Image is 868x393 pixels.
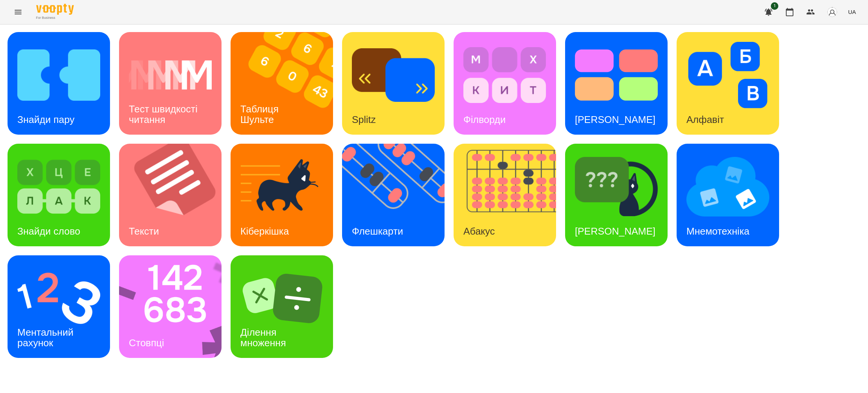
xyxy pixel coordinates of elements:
[9,3,27,21] button: Menu
[119,255,231,358] img: Стовпці
[827,7,837,17] img: avatar_s.png
[454,32,556,135] a: ФілвордиФілворди
[677,144,779,246] a: МнемотехнікаМнемотехніка
[352,42,435,108] img: Splitz
[17,114,75,125] h3: Знайди пару
[231,32,342,135] img: Таблиця Шульте
[17,42,100,108] img: Знайди пару
[677,32,779,135] a: АлфавітАлфавіт
[342,32,445,135] a: SplitzSplitz
[240,154,323,220] img: Кіберкішка
[565,32,668,135] a: Тест Струпа[PERSON_NAME]
[686,154,769,220] img: Мнемотехніка
[463,42,546,108] img: Філворди
[119,32,222,135] a: Тест швидкості читанняТест швидкості читання
[342,144,445,246] a: ФлешкартиФлешкарти
[342,144,454,246] img: Флешкарти
[463,114,506,125] h3: Філворди
[17,327,76,348] h3: Ментальний рахунок
[8,144,110,246] a: Знайди словоЗнайди слово
[8,255,110,358] a: Ментальний рахунокМентальний рахунок
[575,42,658,108] img: Тест Струпа
[845,5,859,19] button: UA
[129,337,164,348] h3: Стовпці
[454,144,556,246] a: АбакусАбакус
[565,144,668,246] a: Знайди Кіберкішку[PERSON_NAME]
[848,8,856,16] span: UA
[231,32,333,135] a: Таблиця ШультеТаблиця Шульте
[231,255,333,358] a: Ділення множенняДілення множення
[17,154,100,220] img: Знайди слово
[686,226,749,237] h3: Мнемотехніка
[240,226,289,237] h3: Кіберкішка
[352,226,403,237] h3: Флешкарти
[575,226,656,237] h3: [PERSON_NAME]
[463,226,495,237] h3: Абакус
[686,42,769,108] img: Алфавіт
[129,42,212,108] img: Тест швидкості читання
[454,144,565,246] img: Абакус
[352,114,376,125] h3: Splitz
[231,144,333,246] a: КіберкішкаКіберкішка
[240,327,286,348] h3: Ділення множення
[575,154,658,220] img: Знайди Кіберкішку
[119,255,222,358] a: СтовпціСтовпці
[240,103,281,125] h3: Таблиця Шульте
[240,265,323,332] img: Ділення множення
[36,4,74,15] img: Voopty Logo
[575,114,656,125] h3: [PERSON_NAME]
[36,15,74,20] span: For Business
[129,226,159,237] h3: Тексти
[17,265,100,332] img: Ментальний рахунок
[119,144,222,246] a: ТекстиТексти
[686,114,724,125] h3: Алфавіт
[771,2,778,10] span: 1
[129,103,200,125] h3: Тест швидкості читання
[119,144,231,246] img: Тексти
[8,32,110,135] a: Знайди паруЗнайди пару
[17,226,80,237] h3: Знайди слово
